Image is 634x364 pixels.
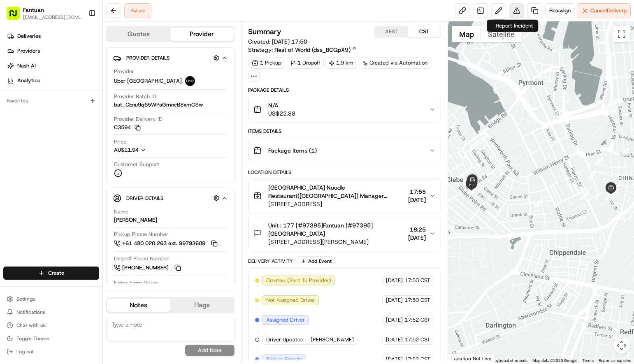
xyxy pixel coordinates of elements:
div: 4 [620,147,629,156]
button: Notes [107,299,170,312]
div: Past conversations [8,107,53,114]
span: Cancel Delivery [590,7,627,14]
span: Driver Details [126,195,163,202]
button: Toggle Theme [3,333,99,344]
button: Keyboard shortcuts [492,358,527,364]
div: 5 [594,157,603,166]
span: [STREET_ADDRESS][PERSON_NAME] [268,238,405,246]
a: +61 480 020 263 ext. 99793609 [114,239,219,248]
span: Assigned Driver [266,316,305,324]
span: Pickup Enroute [266,356,302,363]
a: Deliveries [3,30,102,43]
div: Location Details [248,169,441,176]
a: Report a map error [599,358,632,363]
span: bat_CEnu9q65WPaGmneB8xmOSw [114,101,203,109]
div: 2 [605,103,614,112]
span: [GEOGRAPHIC_DATA] Noodle Restaurant([GEOGRAPHIC_DATA]) Manager Manager [268,183,405,200]
button: Map camera controls [613,337,630,354]
span: Dropoff Phone Number [114,255,170,262]
span: [DATE] [386,316,403,324]
button: Fantuan [23,6,44,14]
img: 4281594248423_2fcf9dad9f2a874258b8_72.png [17,79,32,93]
span: 8月15日 [73,128,92,134]
h3: Summary [248,28,281,35]
button: C3594 [114,124,141,131]
a: Nash AI [3,59,102,72]
img: 1736555255976-a54dd68f-1ca7-489b-9aae-adbdc363a1c4 [8,79,23,93]
span: Provider [114,68,134,75]
span: [EMAIL_ADDRESS][DOMAIN_NAME] [23,14,82,21]
span: Unit : 177 [#97395]Fantuan [#97395][GEOGRAPHIC_DATA] [268,221,405,238]
button: Driver Details [113,191,228,205]
span: [DATE] [408,196,426,204]
button: Unit : 177 [#97395]Fantuan [#97395][GEOGRAPHIC_DATA][STREET_ADDRESS][PERSON_NAME]18:25[DATE] [248,216,441,251]
button: Quotes [107,28,170,41]
span: Chat with us! [16,322,46,329]
span: Provider Details [126,55,170,61]
span: N/A [268,101,295,109]
span: Notes From Driver [114,279,158,287]
span: Deliveries [17,32,41,40]
div: We're available if you need us! [37,87,113,93]
button: Flags [170,299,234,312]
span: [DATE] [386,277,403,284]
span: Settings [16,296,35,302]
a: Open this area in Google Maps (opens a new window) [450,353,477,364]
span: 17:55 [408,188,426,196]
div: 💻 [70,185,76,191]
a: 💻API Documentation [66,181,135,195]
span: [DATE] [386,297,403,304]
button: Chat with us! [3,320,99,331]
span: 17:52 CST [404,336,430,343]
span: Provider Batch ID [114,93,156,100]
div: Strategy: [248,46,357,54]
p: Welcome 👋 [8,33,150,46]
span: 8月14日 [73,150,92,156]
span: [DATE] [386,336,403,343]
span: Reassign [549,7,571,14]
button: AU$11.94 [114,146,186,154]
div: Start new chat [37,79,135,87]
span: [STREET_ADDRESS] [268,200,405,208]
span: Notifications [16,309,45,315]
div: 9 [580,190,589,199]
button: Package Items (1) [248,137,441,164]
img: Nash [8,8,25,25]
span: Analytics [17,77,40,84]
div: [PERSON_NAME] [114,216,157,224]
div: 1 Dropoff [287,57,324,69]
span: Map data ©2025 Google [532,358,577,363]
span: Toggle Theme [16,335,49,342]
span: 17:50 CST [404,277,430,284]
img: 1736555255976-a54dd68f-1ca7-489b-9aae-adbdc363a1c4 [16,128,23,134]
span: API Documentation [78,184,132,192]
span: Provider Delivery ID [114,116,163,123]
button: Reassign [546,3,574,18]
span: US$22.88 [268,109,295,118]
span: Providers [17,47,40,55]
span: Nash AI [17,62,36,70]
div: 14 [468,185,477,194]
button: Notifications [3,306,99,318]
span: Not Assigned Driver [266,297,315,304]
span: +61 480 020 263 ext. 99793609 [122,240,205,247]
div: Report Incident [491,20,538,32]
button: AEST [375,26,408,37]
div: Location Not Live [448,353,495,364]
div: Items Details [248,128,441,134]
a: [PHONE_NUMBER] [114,263,182,272]
button: N/AUS$22.88 [248,96,441,123]
button: Provider [170,28,234,41]
span: Rest of World (dss_BCQpX9) [274,46,351,54]
img: 1736555255976-a54dd68f-1ca7-489b-9aae-adbdc363a1c4 [16,150,23,157]
button: Show street map [452,26,481,42]
span: [PHONE_NUMBER] [122,264,169,271]
span: 17:52 CST [404,356,430,363]
button: Toggle fullscreen view [613,26,630,42]
span: [PERSON_NAME] [26,150,67,156]
span: Pylon [82,204,100,210]
span: Log out [16,348,33,355]
a: Created via Automation [359,57,431,69]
